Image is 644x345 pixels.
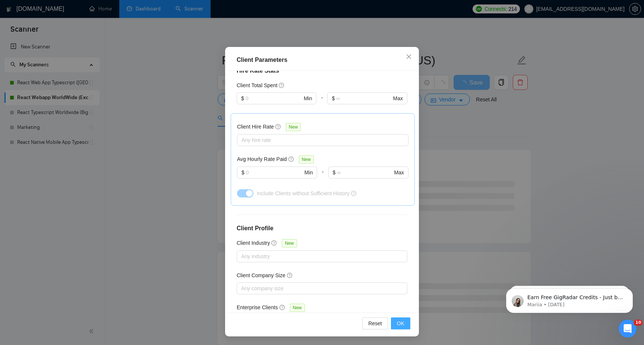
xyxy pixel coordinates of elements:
span: Max [394,168,404,177]
h4: Hire Rate Stats [237,66,407,75]
span: question-circle [280,304,285,310]
div: Close [131,5,144,19]
span: New [282,239,297,247]
h1: AI Assistant from GigRadar 📡 [36,3,116,15]
span: Reset [368,319,382,327]
div: AI Assistant from GigRadar 📡 says… [6,244,143,297]
button: Close [399,47,419,67]
span: $ [241,94,244,102]
div: So, rest assured that our BM can in no way affect your lead generation in general 😊 [12,85,116,107]
span: $ [333,168,336,177]
iframe: Intercom notifications message [495,273,644,325]
span: Min [304,168,313,177]
div: Hello there! ﻿I hope you are doing well :) ​ ﻿If there's nothing else you need assistance with, I... [12,161,116,234]
h5: Avg Hourly Rate Paid [237,155,287,163]
span: question-circle [271,240,277,246]
div: Please let us know if you have any additional questions 🤓 [12,121,116,136]
img: Profile image for AI Assistant from GigRadar 📡 [21,6,33,18]
span: OK [397,319,404,327]
span: New [290,304,305,312]
h5: Client Company Size [237,271,285,279]
div: 4. The mechanics of work are exactly the same across all BMs. Moreover, your current BM has a val... [12,37,116,81]
button: Reset [362,317,388,329]
p: The team can also help [36,15,93,22]
div: Rate your conversation [14,252,102,261]
input: 0 [246,168,303,177]
input: ∞ [337,168,392,177]
div: Dima says… [6,156,143,244]
input: 0 [246,94,302,102]
span: question-circle [275,124,281,130]
h5: Client Hire Rate [237,123,274,131]
button: OK [391,317,410,329]
span: question-circle [351,191,356,196]
span: question-circle [279,82,285,88]
span: question-circle [288,156,294,162]
div: Client Parameters [237,56,407,64]
div: - [316,92,327,113]
span: close [406,54,412,60]
h5: Client Total Spent [237,81,277,89]
span: 10 [634,320,643,326]
div: ​ [12,107,116,121]
span: Include Clients without Sufficient History [257,190,350,196]
input: ∞ [336,94,391,102]
span: $ [241,168,244,177]
button: go back [5,5,19,19]
span: Min [304,94,312,102]
span: New [286,123,301,131]
div: [DATE] [6,146,143,156]
iframe: Intercom live chat [619,320,637,338]
span: Max [393,94,403,102]
div: - [317,167,328,187]
h5: Enterprise Clients [237,303,278,311]
button: Home [117,5,131,19]
h4: Client Profile [237,224,407,233]
span: New [299,155,314,164]
div: Hello there! I hope you are doing well :) ​ If there's nothing else you need assistance with, I'l... [6,156,122,238]
span: $ [332,94,335,102]
h5: Client Industry [237,239,270,247]
span: question-circle [287,272,293,278]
